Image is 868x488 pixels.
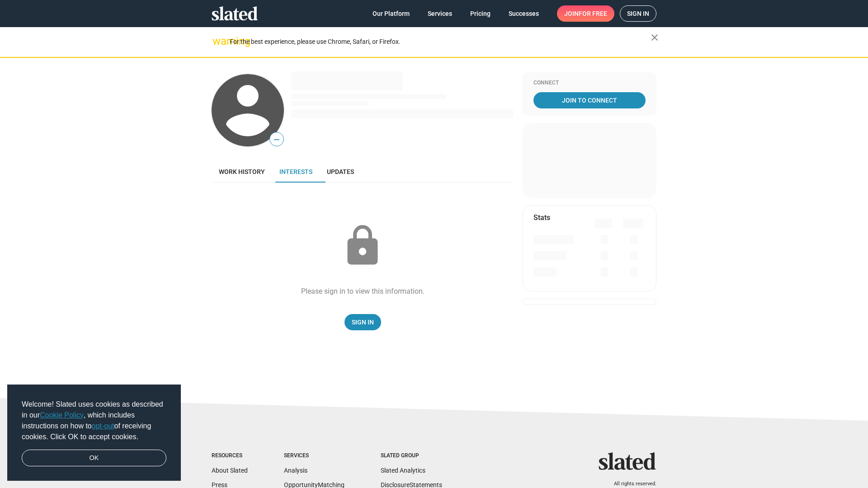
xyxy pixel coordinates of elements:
mat-icon: close [649,32,660,43]
span: Updates [327,168,354,175]
a: Sign in [620,5,656,22]
div: cookieconsent [7,385,181,481]
a: opt-out [92,422,114,430]
span: Services [428,5,452,22]
a: Sign In [344,314,381,330]
mat-icon: warning [212,36,223,47]
div: Resources [212,452,248,460]
span: Sign In [352,314,374,330]
a: Services [420,5,459,22]
div: Slated Group [381,452,442,460]
div: Please sign in to view this information. [301,286,425,296]
span: Interests [279,168,312,175]
span: Work history [219,168,265,175]
span: Join [564,5,607,22]
span: Sign in [627,6,649,21]
span: Successes [509,5,539,22]
a: Our Platform [365,5,417,22]
a: Slated Analytics [381,467,425,474]
a: About Slated [212,467,248,474]
div: Connect [533,80,646,87]
a: Pricing [463,5,498,22]
span: Our Platform [373,5,410,22]
a: Join To Connect [533,92,646,108]
span: Welcome! Slated uses cookies as described in our , which includes instructions on how to of recei... [22,399,166,442]
a: dismiss cookie message [22,450,166,467]
a: Interests [272,161,320,183]
a: Work history [212,161,272,183]
a: Successes [501,5,546,22]
a: Cookie Policy [40,411,84,419]
span: Join To Connect [535,92,644,108]
mat-icon: lock [340,223,385,268]
span: — [270,134,283,145]
a: Updates [320,161,361,183]
span: for free [579,5,607,22]
div: For the best experience, please use Chrome, Safari, or Firefox. [230,36,651,48]
a: Analysis [284,467,307,474]
mat-card-title: Stats [533,213,550,222]
span: Pricing [470,5,491,22]
div: Services [284,452,344,460]
a: Joinfor free [557,5,614,22]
